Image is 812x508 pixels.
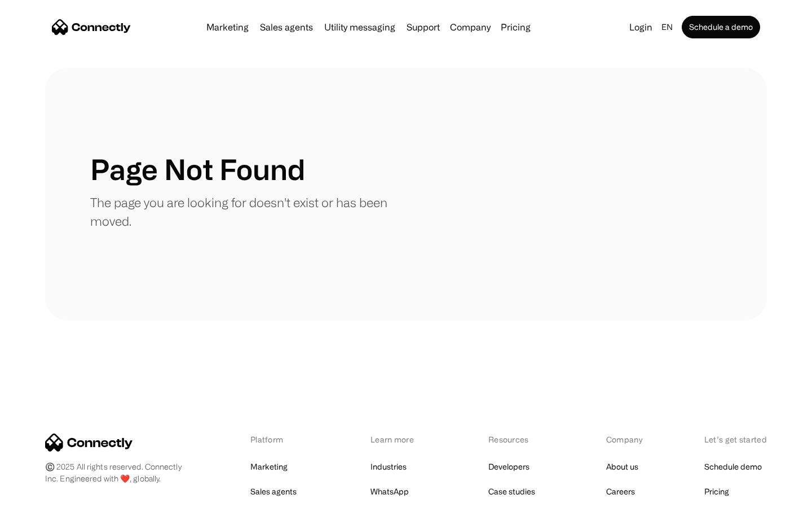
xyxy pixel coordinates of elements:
[250,459,288,475] a: Marketing
[450,19,491,35] div: Company
[90,193,406,230] p: The page you are looking for doesn't exist or has been moved.
[370,459,407,475] a: Industries
[250,433,312,445] div: Platform
[704,433,767,445] div: Let’s get started
[250,484,297,500] a: Sales agents
[23,488,68,504] ul: Language list
[255,23,317,32] a: Sales agents
[402,23,444,32] a: Support
[320,23,400,32] a: Utility messaging
[370,484,409,500] a: WhatsApp
[606,433,646,445] div: Company
[606,459,638,475] a: About us
[90,152,305,186] h1: Page Not Found
[488,433,548,445] div: Resources
[488,484,535,500] a: Case studies
[704,459,762,475] a: Schedule demo
[661,19,673,35] div: en
[202,23,253,32] a: Marketing
[682,16,760,38] a: Schedule a demo
[488,459,529,475] a: Developers
[704,484,729,500] a: Pricing
[370,433,430,445] div: Learn more
[11,487,68,504] aside: Language selected: English
[625,19,657,35] a: Login
[606,484,635,500] a: Careers
[496,23,535,32] a: Pricing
